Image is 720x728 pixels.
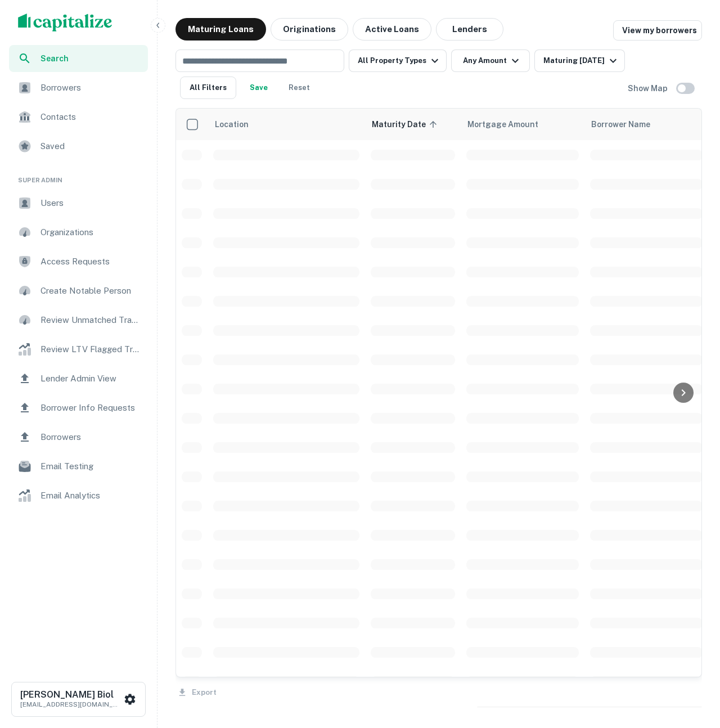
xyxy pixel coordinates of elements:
[40,140,141,153] span: Saved
[9,104,148,131] a: Contacts
[40,110,141,124] span: Contacts
[40,81,141,95] span: Borrowers
[9,365,148,392] a: Lender Admin View
[40,401,141,415] span: Borrower Info Requests
[584,109,708,140] th: Borrower Name
[664,602,720,656] iframe: Chat Widget
[9,394,148,421] a: Borrower Info Requests
[9,307,148,334] a: Review Unmatched Transactions
[9,162,148,190] li: Super Admin
[281,77,317,99] button: Reset
[467,118,553,131] span: Mortgage Amount
[214,118,249,131] span: Location
[40,489,141,502] span: Email Analytics
[175,18,266,41] button: Maturing Loans
[208,109,365,140] th: Location
[451,50,530,72] button: Any Amount
[9,74,148,101] a: Borrowers
[9,219,148,246] a: Organizations
[591,118,650,131] span: Borrower Name
[18,14,112,32] img: capitalize-logo.png
[9,453,148,480] a: Email Testing
[9,133,148,160] a: Saved
[40,255,141,268] span: Access Requests
[613,20,702,41] a: View my borrowers
[40,226,141,239] span: Organizations
[241,77,277,99] button: Save your search to get updates of matches that match your search criteria.
[436,18,503,41] button: Lenders
[372,118,440,131] span: Maturity Date
[349,50,447,72] button: All Property Types
[40,52,141,65] span: Search
[40,372,141,385] span: Lender Admin View
[534,50,625,72] button: Maturing [DATE]
[180,77,236,99] button: All Filters
[9,424,148,451] a: Borrowers
[9,190,148,217] a: Users
[271,18,348,41] button: Originations
[461,109,584,140] th: Mortgage Amount
[9,336,148,363] a: Review LTV Flagged Transactions
[20,690,121,699] h6: [PERSON_NAME] Biol
[365,109,461,140] th: Maturity Date
[40,196,141,210] span: Users
[40,460,141,473] span: Email Testing
[9,45,148,72] a: Search
[9,277,148,304] a: Create Notable Person
[20,699,121,709] p: [EMAIL_ADDRESS][DOMAIN_NAME]
[11,682,146,717] button: [PERSON_NAME] Biol[EMAIL_ADDRESS][DOMAIN_NAME]
[543,54,620,68] div: Maturing [DATE]
[40,313,141,327] span: Review Unmatched Transactions
[9,482,148,509] a: Email Analytics
[40,343,141,356] span: Review LTV Flagged Transactions
[9,248,148,275] a: Access Requests
[40,430,141,444] span: Borrowers
[353,18,431,41] button: Active Loans
[40,284,141,298] span: Create Notable Person
[628,82,669,95] h6: Show Map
